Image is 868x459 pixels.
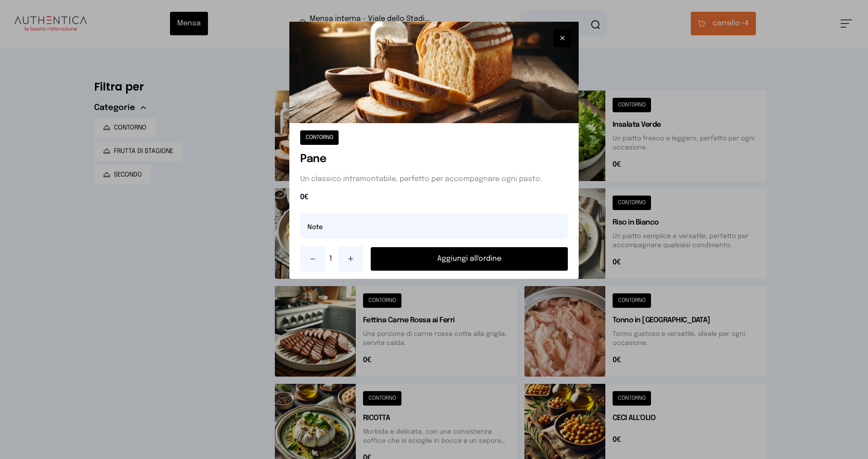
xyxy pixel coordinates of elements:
h1: Pane [300,152,568,167]
span: 1 [329,253,335,264]
p: Un classico intramontabile, perfetto per accompagnare ogni pasto. [300,174,568,185]
button: CONTORNO [300,130,339,145]
img: Pane [289,22,579,123]
span: 0€ [300,192,568,203]
button: Aggiungi all'ordine [371,247,568,271]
